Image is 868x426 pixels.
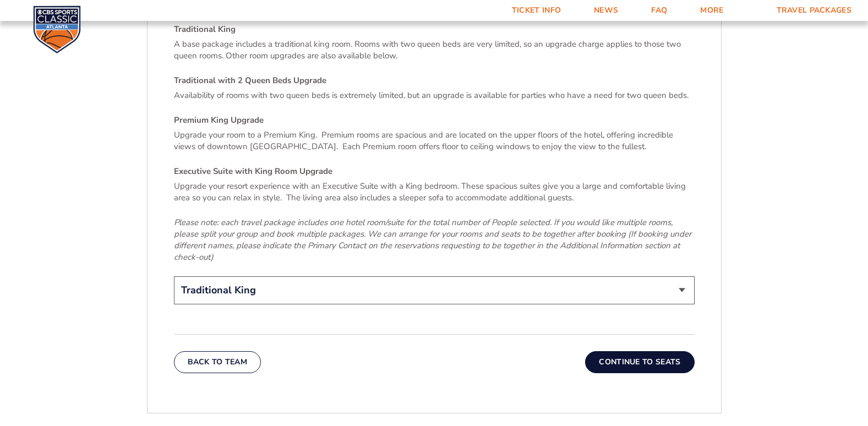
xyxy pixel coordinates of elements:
p: Upgrade your room to a Premium King. Premium rooms are spacious and are located on the upper floo... [174,129,695,152]
h4: Premium King Upgrade [174,114,695,126]
p: Upgrade your resort experience with an Executive Suite with a King bedroom. These spacious suites... [174,181,695,204]
img: CBS Sports Classic [33,6,81,53]
button: Continue To Seats [585,351,694,373]
button: Back To Team [174,351,261,373]
h4: Traditional with 2 Queen Beds Upgrade [174,75,695,86]
h4: Traditional King [174,24,695,35]
p: Availability of rooms with two queen beds is extremely limited, but an upgrade is available for p... [174,90,695,101]
p: A base package includes a traditional king room. Rooms with two queen beds are very limited, so a... [174,39,695,62]
h4: Executive Suite with King Room Upgrade [174,166,695,177]
em: Please note: each travel package includes one hotel room/suite for the total number of People sel... [174,217,691,263]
